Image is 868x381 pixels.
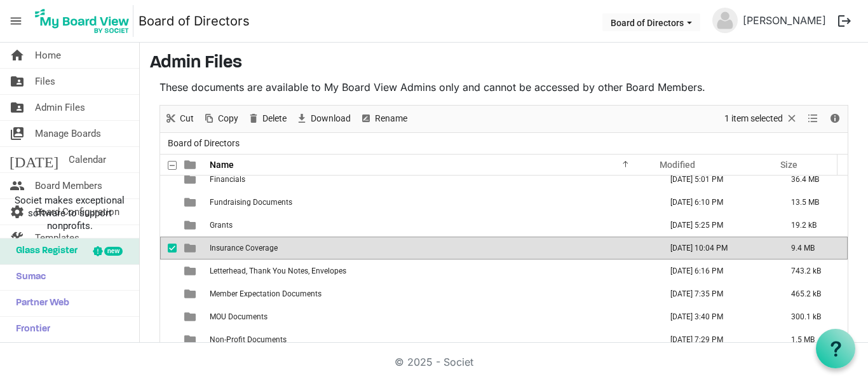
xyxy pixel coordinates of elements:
span: Insurance Coverage [210,244,278,253]
span: MOU Documents [210,312,268,321]
p: These documents are available to My Board View Admins only and cannot be accessed by other Board ... [159,80,848,95]
a: [PERSON_NAME] [738,8,831,33]
td: July 04, 2023 5:25 PM column header Modified [657,214,778,237]
td: 1.5 MB is template cell column header Size [778,328,848,351]
td: Letterhead, Thank You Notes, Envelopes is template cell column header Name [206,260,657,282]
td: February 22, 2024 10:04 PM column header Modified [657,237,778,260]
span: Rename [374,111,409,127]
span: Societ makes exceptional software to support nonprofits. [6,194,133,232]
td: 13.5 MB is template cell column header Size [778,191,848,214]
span: menu [4,9,28,33]
span: Non-Profit Documents [210,335,287,344]
span: Delete [261,111,288,127]
td: 36.4 MB is template cell column header Size [778,168,848,191]
td: checkbox [160,282,177,305]
span: Fundraising Documents [210,198,292,207]
span: Download [309,111,352,127]
td: is template cell column header type [177,191,206,214]
td: Grants is template cell column header Name [206,214,657,237]
td: checkbox [160,260,177,282]
td: Insurance Coverage is template cell column header Name [206,237,657,260]
span: Admin Files [35,95,85,120]
button: logout [831,8,858,34]
span: Letterhead, Thank You Notes, Envelopes [210,267,346,275]
td: June 10, 2025 3:40 PM column header Modified [657,305,778,328]
td: checkbox [160,305,177,328]
button: Copy [201,111,241,127]
td: 743.2 kB is template cell column header Size [778,260,848,282]
td: 9.4 MB is template cell column header Size [778,237,848,260]
span: Cut [179,111,195,127]
button: Cut [163,111,196,127]
img: My Board View Logo [31,5,133,37]
span: Partner Web [10,291,69,316]
span: Grants [210,221,233,230]
td: July 14, 2025 6:10 PM column header Modified [657,191,778,214]
div: Download [291,106,355,132]
td: 465.2 kB is template cell column header Size [778,282,848,305]
td: checkbox [160,237,177,260]
span: Calendar [69,147,106,172]
td: Financials is template cell column header Name [206,168,657,191]
button: Rename [358,111,410,127]
button: Selection [722,111,801,127]
span: Copy [217,111,240,127]
td: September 04, 2025 5:01 PM column header Modified [657,168,778,191]
span: Modified [660,160,695,170]
img: no-profile-picture.svg [712,8,738,33]
td: August 19, 2025 7:29 PM column header Modified [657,328,778,351]
span: Member Expectation Documents [210,289,322,298]
td: 19.2 kB is template cell column header Size [778,214,848,237]
div: View [803,106,824,132]
span: Board Members [35,173,102,198]
span: Size [780,160,797,170]
span: folder_shared [10,95,25,120]
button: Download [294,111,353,127]
button: Board of Directors dropdownbutton [602,13,700,31]
td: August 11, 2022 6:16 PM column header Modified [657,260,778,282]
span: Manage Boards [35,121,101,146]
span: switch_account [10,121,25,146]
button: View dropdownbutton [805,111,820,127]
div: Cut [160,106,198,132]
td: is template cell column header type [177,214,206,237]
span: Financials [210,175,245,184]
span: Board of Directors [165,135,242,151]
span: Sumac [10,265,46,290]
td: checkbox [160,328,177,351]
td: Fundraising Documents is template cell column header Name [206,191,657,214]
td: Member Expectation Documents is template cell column header Name [206,282,657,305]
span: Frontier [10,317,50,342]
td: checkbox [160,191,177,214]
span: [DATE] [10,147,58,172]
td: July 20, 2024 7:35 PM column header Modified [657,282,778,305]
a: My Board View Logo [31,5,139,37]
a: © 2025 - Societ [395,356,473,368]
h3: Admin Files [150,53,858,74]
button: Delete [245,111,289,127]
div: Rename [355,106,412,132]
td: is template cell column header type [177,282,206,305]
span: Glass Register [10,239,78,264]
span: people [10,173,25,198]
td: MOU Documents is template cell column header Name [206,305,657,328]
td: is template cell column header type [177,168,206,191]
span: Name [210,160,234,170]
td: 300.1 kB is template cell column header Size [778,305,848,328]
a: Board of Directors [139,8,250,34]
span: Files [35,69,55,94]
button: Details [827,111,844,127]
span: folder_shared [10,69,25,94]
div: Details [824,106,846,132]
td: Non-Profit Documents is template cell column header Name [206,328,657,351]
div: new [104,247,123,256]
div: Copy [198,106,243,132]
td: checkbox [160,214,177,237]
span: 1 item selected [723,111,784,127]
td: is template cell column header type [177,328,206,351]
td: is template cell column header type [177,260,206,282]
div: Clear selection [720,106,803,132]
td: is template cell column header type [177,305,206,328]
td: checkbox [160,168,177,191]
span: Home [35,43,61,68]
